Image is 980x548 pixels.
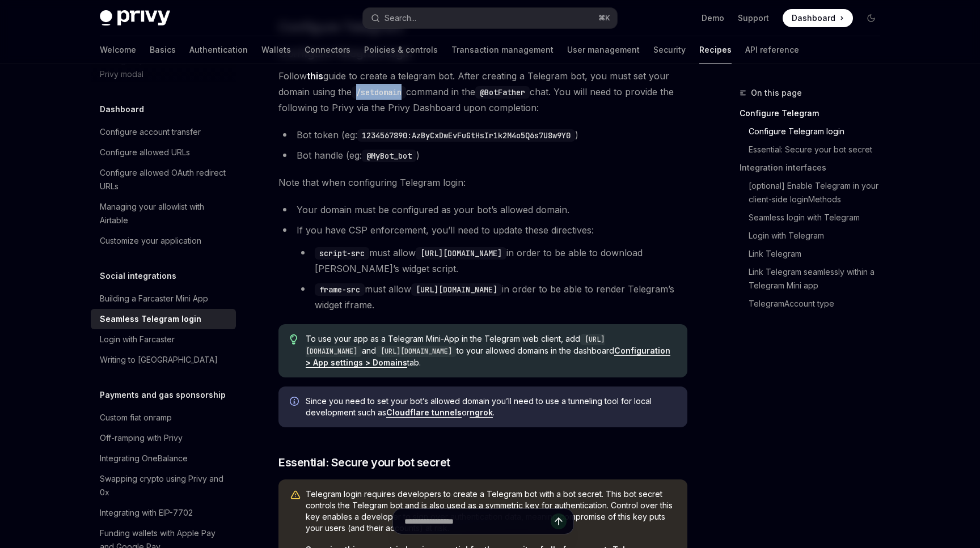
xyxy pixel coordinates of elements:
a: Configure allowed URLs [91,142,236,163]
a: [optional] Enable Telegram in your client-side loginMethods [740,177,889,209]
span: Follow guide to create a telegram bot. After creating a Telegram bot, you must set your domain us... [278,68,687,116]
a: Wallets [261,36,291,63]
a: Custom fiat onramp [91,407,236,428]
div: Seamless Telegram login [100,312,201,326]
code: [URL][DOMAIN_NAME] [376,346,457,357]
span: Telegram login requires developers to create a Telegram bot with a bot secret. This bot secret co... [306,488,676,534]
a: Basics [150,36,176,63]
h5: Social integrations [100,269,176,283]
a: Seamless login with Telegram [740,209,889,227]
h5: Payments and gas sponsorship [100,388,226,402]
a: Welcome [100,36,136,63]
li: Your domain must be configured as your bot’s allowed domain. [278,202,687,218]
button: Toggle dark mode [862,9,880,27]
img: dark logo [100,10,170,26]
a: Configure account transfer [91,122,236,142]
div: Integrating with EIP-7702 [100,506,193,520]
span: Note that when configuring Telegram login: [278,175,687,190]
h5: Dashboard [100,103,144,116]
button: Send message [551,513,567,529]
code: [URL][DOMAIN_NAME] [416,247,506,260]
code: script-src [315,247,369,260]
a: Recipes [699,36,732,63]
code: frame-src [315,283,365,296]
div: Customize your application [100,234,201,248]
button: Open search [363,8,617,28]
a: Building a Farcaster Mini App [91,288,236,309]
code: /setdomain [352,86,406,99]
code: 1234567890:AzByCxDwEvFuGtHsIr1k2M4o5Q6s7U8w9Y0 [357,129,575,142]
div: Search... [385,11,416,25]
a: this [307,70,323,82]
a: Login with Farcaster [91,329,236,350]
code: @MyBot_bot [362,150,416,162]
a: Configure Telegram [740,104,889,122]
span: ⌘ K [598,14,610,23]
li: Bot token (eg: ) [278,127,687,143]
div: Login with Farcaster [100,333,175,346]
a: Integrating OneBalance [91,448,236,469]
a: Writing to [GEOGRAPHIC_DATA] [91,350,236,370]
a: Integrating with EIP-7702 [91,503,236,523]
a: Link Telegram [740,245,889,263]
li: Bot handle (eg: ) [278,147,687,163]
a: Managing your allowlist with Airtable [91,197,236,231]
svg: Info [290,397,301,408]
code: [URL][DOMAIN_NAME] [306,334,605,357]
li: must allow in order to be able to render Telegram’s widget iframe. [297,281,687,313]
span: Essential: Secure your bot secret [278,454,450,470]
svg: Tip [290,334,298,345]
a: User management [567,36,640,63]
code: @BotFather [475,86,530,99]
div: Integrating OneBalance [100,452,188,465]
li: If you have CSP enforcement, you’ll need to update these directives: [278,222,687,313]
a: Dashboard [783,9,853,27]
a: Transaction management [451,36,554,63]
div: Configure allowed URLs [100,146,190,159]
a: Swapping crypto using Privy and 0x [91,469,236,503]
a: Policies & controls [364,36,438,63]
code: [URL][DOMAIN_NAME] [411,283,502,296]
span: On this page [751,86,802,100]
a: Cloudflare tunnels [386,407,462,418]
a: Configure Telegram login [740,122,889,141]
span: To use your app as a Telegram Mini-App in the Telegram web client, add and to your allowed domain... [306,333,676,368]
div: Custom fiat onramp [100,411,172,424]
a: API reference [745,36,799,63]
a: Essential: Secure your bot secret [740,141,889,159]
li: must allow in order to be able to download [PERSON_NAME]’s widget script. [297,245,687,277]
a: Authentication [189,36,248,63]
a: Integration interfaces [740,159,889,177]
a: Customize your application [91,231,236,251]
a: ngrok [470,407,493,418]
div: Writing to [GEOGRAPHIC_DATA] [100,353,218,367]
div: Off-ramping with Privy [100,431,183,445]
input: Ask a question... [404,509,551,534]
a: Seamless Telegram login [91,309,236,329]
div: Building a Farcaster Mini App [100,292,208,305]
span: Since you need to set your bot’s allowed domain you’ll need to use a tunneling tool for local dev... [306,396,676,418]
a: Connectors [305,36,350,63]
a: Demo [702,12,724,24]
svg: Warning [290,490,301,501]
a: Configure allowed OAuth redirect URLs [91,163,236,197]
a: Off-ramping with Privy [91,428,236,448]
div: Configure allowed OAuth redirect URLs [100,166,229,193]
a: Login with Telegram [740,227,889,245]
a: Link Telegram seamlessly within a Telegram Mini app [740,263,889,295]
span: Dashboard [792,12,835,24]
a: Security [653,36,686,63]
div: Configure account transfer [100,125,201,139]
div: Managing your allowlist with Airtable [100,200,229,227]
a: Support [738,12,769,24]
div: Swapping crypto using Privy and 0x [100,472,229,499]
a: TelegramAccount type [740,295,889,313]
